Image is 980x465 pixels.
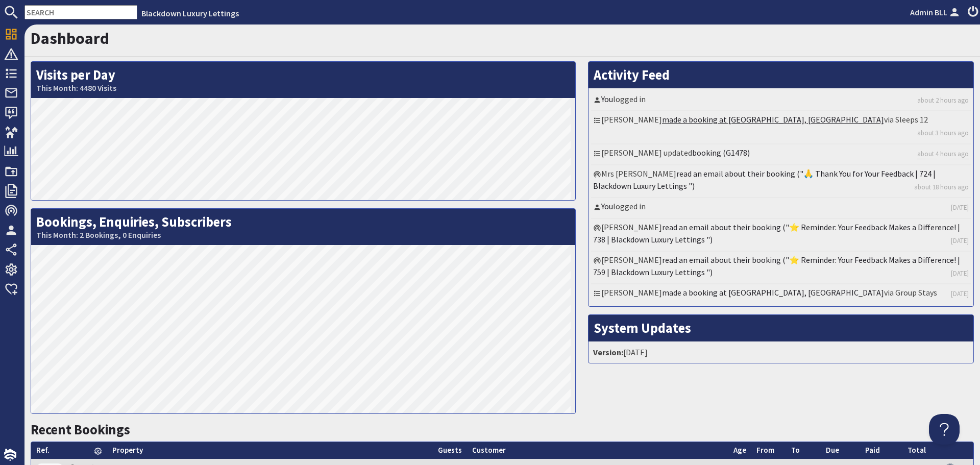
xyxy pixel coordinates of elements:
a: Ref. [36,445,50,455]
a: System Updates [594,320,691,336]
li: logged in [591,198,971,218]
img: staytech_i_w-64f4e8e9ee0a9c174fd5317b4b171b261742d2d393467e5bdba4413f4f884c10.svg [4,449,16,461]
a: Paid [865,445,880,455]
th: Due [821,442,860,459]
a: read an email about their booking ("🙏 Thank You for Your Feedback | 724 | Blackdown Luxury Lettin... [593,168,936,191]
li: [PERSON_NAME] via Group Stays [591,284,971,304]
li: logged in [591,91,971,111]
a: about 4 hours ago [917,149,969,159]
a: about 18 hours ago [914,182,969,192]
li: Mrs [PERSON_NAME] [591,165,971,198]
li: [PERSON_NAME] via Sleeps 12 [591,111,971,144]
a: about 2 hours ago [917,95,969,105]
a: Guests [438,445,462,455]
a: read an email about their booking ("⭐ Reminder: Your Feedback Makes a Difference! | 738 | Blackdo... [593,222,960,244]
small: This Month: 4480 Visits [36,83,570,93]
a: read an email about their booking ("⭐ Reminder: Your Feedback Makes a Difference! | 759 | Blackdo... [593,255,960,277]
a: Dashboard [31,28,109,48]
a: To [791,445,800,455]
h2: Bookings, Enquiries, Subscribers [31,209,575,245]
li: [DATE] [591,344,971,360]
a: Recent Bookings [31,421,130,438]
a: [DATE] [951,289,969,299]
a: made a booking at [GEOGRAPHIC_DATA], [GEOGRAPHIC_DATA] [662,114,884,125]
a: made a booking at [GEOGRAPHIC_DATA], [GEOGRAPHIC_DATA] [662,287,884,298]
a: [DATE] [951,203,969,212]
a: [DATE] [951,268,969,278]
a: Age [733,445,746,455]
a: [DATE] [951,236,969,246]
a: about 3 hours ago [917,128,969,138]
li: [PERSON_NAME] [591,252,971,284]
a: Blackdown Luxury Lettings [141,8,239,18]
iframe: Toggle Customer Support [929,414,960,445]
a: Property [112,445,143,455]
li: [PERSON_NAME] updated [591,144,971,165]
a: From [756,445,774,455]
h2: Visits per Day [31,62,575,98]
a: booking (G1478) [692,148,750,158]
a: Customer [472,445,506,455]
a: Activity Feed [594,66,670,83]
li: [PERSON_NAME] [591,219,971,252]
a: Admin BLL [910,6,962,18]
a: You [601,94,613,104]
a: You [601,201,613,211]
a: Total [908,445,926,455]
small: This Month: 2 Bookings, 0 Enquiries [36,230,570,240]
strong: Version: [593,347,623,357]
input: SEARCH [24,5,137,19]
